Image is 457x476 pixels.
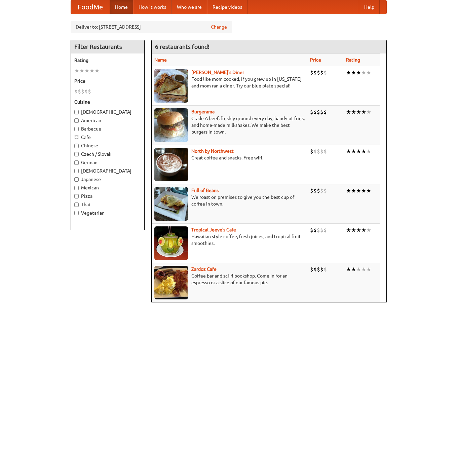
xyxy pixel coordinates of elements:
[79,67,84,74] li: ★
[71,40,144,53] h4: Filter Restaurants
[313,266,317,273] li: $
[81,88,84,95] li: $
[366,226,371,234] li: ★
[310,108,313,116] li: $
[361,187,366,194] li: ★
[88,88,91,95] li: $
[191,70,244,75] a: [PERSON_NAME]'s Diner
[346,57,360,63] a: Rating
[310,57,321,63] a: Price
[346,69,351,76] li: ★
[154,233,305,247] p: Hawaiian style coffee, fresh juices, and tropical fruit smoothies.
[361,69,366,76] li: ★
[313,108,317,116] li: $
[317,266,320,273] li: $
[154,115,305,135] p: Grade A beef, freshly ground every day, hand-cut fries, and home-made milkshakes. We make the bes...
[351,69,356,76] li: ★
[74,152,79,156] input: Czech / Slovak
[74,168,141,174] label: [DEMOGRAPHIC_DATA]
[211,24,227,30] a: Change
[74,88,78,95] li: $
[74,211,79,215] input: Vegetarian
[74,177,79,182] input: Japanese
[313,148,317,155] li: $
[74,127,79,131] input: Barbecue
[154,148,188,181] img: north.jpg
[191,266,217,272] a: Zardoz Cafe
[366,108,371,116] li: ★
[154,57,167,63] a: Name
[74,117,141,124] label: American
[323,266,327,273] li: $
[351,108,356,116] li: ★
[74,78,141,84] h5: Price
[346,266,351,273] li: ★
[74,176,141,183] label: Japanese
[361,266,366,273] li: ★
[154,194,305,207] p: We roast on premises to give you the best cup of coffee in town.
[74,109,141,115] label: [DEMOGRAPHIC_DATA]
[74,118,79,123] input: American
[323,226,327,234] li: $
[74,184,141,191] label: Mexican
[74,159,141,166] label: German
[320,148,323,155] li: $
[356,69,361,76] li: ★
[313,226,317,234] li: $
[191,227,236,232] a: Tropical Jeeve's Cafe
[74,134,141,141] label: Cafe
[351,266,356,273] li: ★
[361,226,366,234] li: ★
[74,203,79,207] input: Thai
[317,108,320,116] li: $
[317,226,320,234] li: $
[320,226,323,234] li: $
[351,226,356,234] li: ★
[361,108,366,116] li: ★
[351,148,356,155] li: ★
[74,110,79,114] input: [DEMOGRAPHIC_DATA]
[74,151,141,157] label: Czech / Slovak
[154,226,188,260] img: jeeves.jpg
[320,108,323,116] li: $
[154,69,188,103] img: sallys.jpg
[110,0,133,14] a: Home
[154,187,188,221] img: beans.jpg
[74,169,79,173] input: [DEMOGRAPHIC_DATA]
[313,69,317,76] li: $
[317,148,320,155] li: $
[74,135,79,140] input: Cafe
[320,69,323,76] li: $
[356,187,361,194] li: ★
[366,266,371,273] li: ★
[133,0,172,14] a: How it works
[172,0,207,14] a: Who we are
[94,67,100,74] li: ★
[317,69,320,76] li: $
[356,226,361,234] li: ★
[154,154,305,161] p: Great coffee and snacks. Free wifi.
[320,266,323,273] li: $
[84,67,89,74] li: ★
[310,266,313,273] li: $
[84,88,88,95] li: $
[155,43,210,50] ng-pluralize: 6 restaurants found!
[154,108,188,142] img: burgerama.jpg
[359,0,380,14] a: Help
[310,187,313,194] li: $
[74,125,141,132] label: Barbecue
[366,69,371,76] li: ★
[191,188,219,193] b: Full of Beans
[74,186,79,190] input: Mexican
[74,142,141,149] label: Chinese
[191,148,234,154] a: North by Northwest
[74,193,141,199] label: Pizza
[191,109,215,114] a: Burgerama
[323,187,327,194] li: $
[154,266,188,299] img: zardoz.jpg
[351,187,356,194] li: ★
[74,99,141,105] h5: Cuisine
